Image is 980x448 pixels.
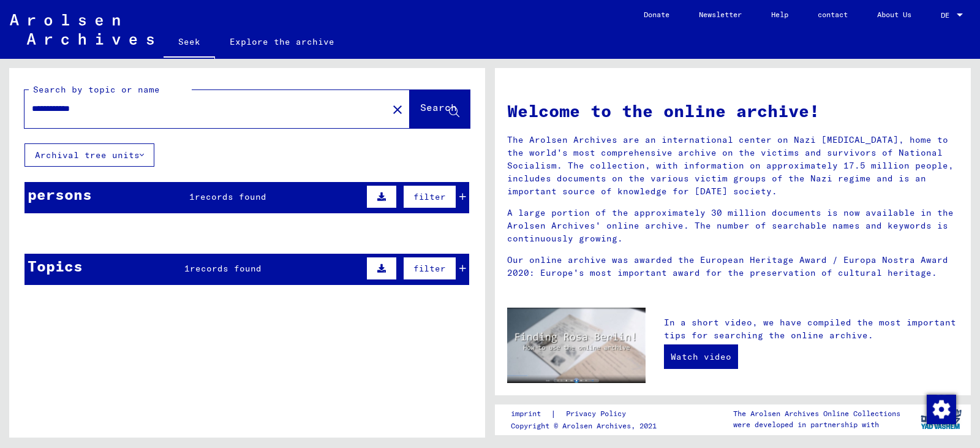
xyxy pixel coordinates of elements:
[28,185,92,203] font: persons
[403,185,456,208] button: filter
[664,317,956,341] font: In a short video, we have compiled the most important tips for searching the online archive.
[33,84,160,95] font: Search by topic or name
[877,10,911,19] font: About Us
[507,308,646,383] img: video.jpg
[189,191,195,202] font: 1
[390,102,405,117] mat-icon: close
[733,409,900,418] font: The Arolsen Archives Online Collections
[511,409,541,418] font: imprint
[644,10,669,19] font: Donate
[10,14,154,45] img: Arolsen_neg.svg
[507,254,948,278] font: Our online archive was awarded the European Heritage Award / Europa Nostra Award 2020: Europe's m...
[511,421,657,430] font: Copyright © Arolsen Archives, 2021
[164,27,215,59] a: Seek
[511,408,551,420] a: imprint
[664,344,738,369] a: Watch video
[413,191,446,202] font: filter
[926,394,956,423] div: Change consent
[918,404,964,435] img: yv_logo.png
[566,409,626,418] font: Privacy Policy
[230,36,334,47] font: Explore the archive
[507,134,954,197] font: The Arolsen Archives are an international center on Nazi [MEDICAL_DATA], home to the world's most...
[818,10,848,19] font: contact
[671,351,731,362] font: Watch video
[385,97,410,121] button: Clear
[551,408,556,419] font: |
[403,257,456,280] button: filter
[35,150,140,161] font: Archival tree units
[941,10,949,20] font: DE
[556,408,641,420] a: Privacy Policy
[215,27,349,56] a: Explore the archive
[733,420,879,429] font: were developed in partnership with
[195,191,266,202] font: records found
[771,10,788,19] font: Help
[927,395,956,424] img: Change consent
[413,263,446,274] font: filter
[507,100,820,121] font: Welcome to the online archive!
[420,101,457,113] font: Search
[507,207,954,244] font: A large portion of the approximately 30 million documents is now available in the Arolsen Archive...
[178,36,200,47] font: Seek
[699,10,742,19] font: Newsletter
[24,143,154,167] button: Archival tree units
[410,90,470,128] button: Search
